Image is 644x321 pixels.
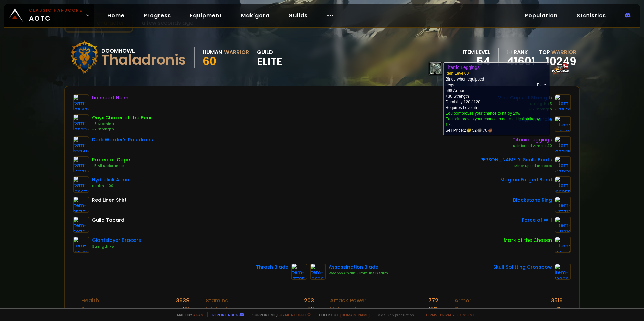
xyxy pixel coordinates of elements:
[92,217,124,224] div: Guild Tabard
[193,312,203,317] a: a fan
[73,114,89,130] img: item-12032
[546,54,576,69] a: 10249
[555,197,571,213] img: item-17713
[73,156,89,172] img: item-14791
[92,114,152,121] div: Onyx Choker of the Bear
[310,264,326,280] img: item-13036
[551,296,563,305] div: 3516
[304,296,314,305] div: 203
[92,176,131,183] div: Hydralick Armor
[551,48,576,56] span: Warrior
[203,54,216,69] span: 60
[429,305,438,313] div: 16 %
[446,88,464,93] span: 598 Armor
[235,9,275,22] a: Mak'gora
[277,312,311,317] a: Buy me a coffee
[92,197,127,204] div: Red Linen Shirt
[257,48,282,66] div: guild
[454,296,471,305] div: Armor
[446,71,469,76] span: Item Level 60
[513,136,552,143] div: Titanic Leggings
[555,94,571,110] img: item-9640
[184,9,227,22] a: Equipment
[330,305,361,313] div: Melee critic
[206,305,228,313] div: Intellect
[446,128,547,133] div: Sell Price:
[555,176,571,193] img: item-22255
[457,111,520,116] a: Improves your chance to hit by 2%.
[555,156,571,172] img: item-13070
[291,264,307,280] img: item-17705
[29,7,83,13] small: Classic Hardcore
[555,237,571,253] img: item-17774
[92,183,131,189] div: Health +100
[425,312,437,317] a: Terms
[283,9,313,22] a: Guilds
[463,48,490,56] div: item level
[257,56,282,66] span: Elite
[206,296,229,305] div: Stamina
[493,264,552,271] div: Skull Splitting Crossbow
[483,128,492,133] span: 76
[73,136,89,152] img: item-22241
[224,48,249,56] div: Warrior
[446,117,540,127] a: Improves your chance to get a critical strike by 1%.
[307,305,314,313] div: 30
[92,163,130,169] div: +5 All Resistances
[102,9,130,22] a: Home
[555,116,571,132] img: item-13142
[173,312,203,317] span: Made by
[555,264,571,280] img: item-13039
[92,156,130,163] div: Protector Cape
[539,48,576,56] div: Top
[446,94,469,99] span: +30 Strength
[428,296,438,305] div: 772
[522,217,552,224] div: Force of Will
[504,237,552,244] div: Mark of the Chosen
[446,117,540,127] span: Equip:
[457,312,475,317] a: Consent
[329,264,388,271] div: Assassination Blade
[29,7,83,23] span: AOTC
[73,94,89,110] img: item-12640
[472,128,482,133] span: 52
[92,136,153,143] div: Dark Warder's Pauldrons
[101,47,186,55] div: Doomhowl
[92,127,152,132] div: +7 Strength
[92,244,141,249] div: Strength +5
[500,176,552,183] div: Magma Forged Band
[81,296,99,305] div: Health
[463,56,490,66] div: 54
[464,128,471,133] span: 2
[181,305,190,313] div: 100
[73,217,89,233] img: item-5976
[176,296,190,305] div: 3639
[92,94,128,101] div: Lionheart Helm
[81,305,95,313] div: Rage
[555,217,571,233] img: item-11810
[440,312,454,317] a: Privacy
[571,9,611,22] a: Statistics
[73,197,89,213] img: item-2575
[374,312,414,317] span: v. d752d5 - production
[248,312,311,317] span: Support me,
[519,9,563,22] a: Population
[73,176,89,193] img: item-13067
[537,83,546,87] span: Plate
[507,56,535,66] a: 41601
[329,271,388,276] div: Weapon Chain - Immune Disarm
[446,111,520,116] span: Equip:
[92,121,152,127] div: +8 Stamina
[446,65,480,70] b: Titanic Leggings
[212,312,238,317] a: Report a bug
[315,312,370,317] span: Checkout
[454,305,473,313] div: Dodge
[92,237,141,244] div: Giantslayer Bracers
[446,82,472,88] td: Legs
[101,55,186,65] div: Thaladronis
[203,48,222,56] div: Human
[478,163,552,169] div: Minor Speed Increase
[555,136,571,152] img: item-22385
[513,143,552,149] div: Reinforced Armor +40
[478,156,552,163] div: [PERSON_NAME]'s Scale Boots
